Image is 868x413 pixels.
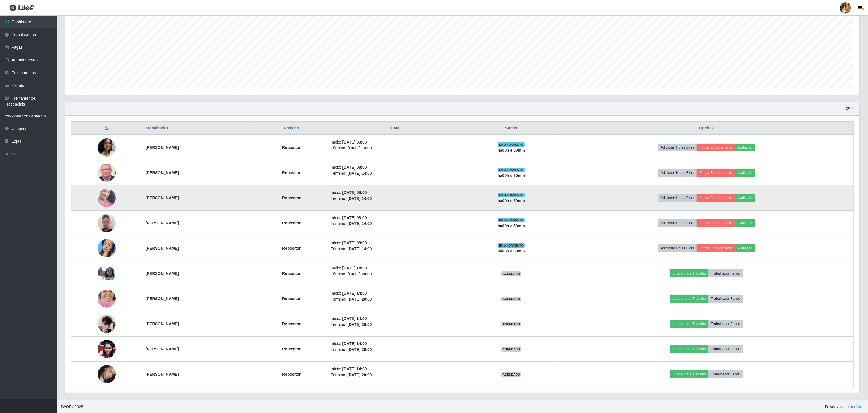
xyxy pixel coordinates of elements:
[145,246,179,251] strong: [PERSON_NAME]
[498,142,525,147] span: EM ANDAMENTO
[697,169,735,177] button: Forçar Encerramento
[145,271,179,276] strong: [PERSON_NAME]
[347,322,372,327] time: [DATE] 20:00
[98,267,116,280] img: 1753190771762.jpeg
[342,316,367,321] time: [DATE] 14:00
[331,372,460,378] li: Término:
[670,295,708,303] button: Liberar para Trabalho
[145,196,179,200] strong: [PERSON_NAME]
[98,312,116,336] img: 1754529472345.jpeg
[347,146,372,150] time: [DATE] 14:00
[331,290,460,296] li: Início:
[658,144,697,151] button: Adicionar Horas Extra
[658,169,697,177] button: Adicionar Horas Extra
[670,345,708,353] button: Liberar para Trabalho
[697,244,735,252] button: Forçar Encerramento
[331,190,460,196] li: Início:
[98,229,116,268] img: 1753795450805.jpeg
[98,161,116,185] img: 1750202852235.jpeg
[347,196,372,201] time: [DATE] 14:00
[327,122,463,135] th: Data
[145,372,179,376] strong: [PERSON_NAME]
[282,347,301,351] strong: Repositor
[498,173,525,178] strong: há 00 h e 50 min
[331,265,460,271] li: Início:
[282,322,301,326] strong: Repositor
[331,322,460,328] li: Término:
[145,145,179,150] strong: [PERSON_NAME]
[342,291,367,296] time: [DATE] 14:00
[735,194,755,202] button: Avaliação
[342,241,367,245] time: [DATE] 08:00
[142,122,256,135] th: Trabalhador
[282,271,301,276] strong: Repositor
[145,322,179,326] strong: [PERSON_NAME]
[331,341,460,347] li: Início:
[342,367,367,371] time: [DATE] 14:00
[658,244,697,252] button: Adicionar Horas Extra
[735,169,755,177] button: Avaliação
[331,296,460,302] li: Término:
[282,296,301,301] strong: Repositor
[61,404,84,410] span: © 2025 .
[498,243,525,248] span: EM ANDAMENTO
[342,190,367,195] time: [DATE] 08:00
[735,219,755,227] button: Avaliação
[9,4,35,11] img: CoreUI Logo
[463,122,560,135] th: Status
[331,366,460,372] li: Início:
[708,295,743,303] button: Trabalhador Faltou
[697,144,735,151] button: Forçar Encerramento
[331,347,460,353] li: Término:
[282,145,301,150] strong: Repositor
[498,193,525,197] span: EM ANDAMENTO
[331,221,460,227] li: Término:
[658,219,697,227] button: Adicionar Horas Extra
[98,211,116,235] img: 1753289887027.jpeg
[282,170,301,175] strong: Repositor
[331,316,460,322] li: Início:
[342,341,367,346] time: [DATE] 14:00
[708,320,743,328] button: Trabalhador Faltou
[498,224,525,228] strong: há 00 h e 50 min
[825,404,863,410] span: Desenvolvido por
[560,122,853,135] th: Opções
[342,266,367,270] time: [DATE] 14:00
[498,218,525,222] span: EM ANDAMENTO
[498,168,525,172] span: EM ANDAMENTO
[256,122,327,135] th: Posição
[697,194,735,202] button: Forçar Encerramento
[708,370,743,378] button: Trabalhador Faltou
[98,340,116,358] img: 1754082029820.jpeg
[98,138,116,157] img: 1748893020398.jpeg
[98,182,116,214] img: 1753110543973.jpeg
[98,283,116,315] img: 1753380554375.jpeg
[735,144,755,151] button: Avaliação
[498,148,525,153] strong: há 00 h e 50 min
[145,296,179,301] strong: [PERSON_NAME]
[331,240,460,246] li: Início:
[282,196,301,200] strong: Repositor
[282,372,301,376] strong: Repositor
[501,297,521,301] span: AGENDADO
[347,297,372,301] time: [DATE] 20:00
[331,145,460,151] li: Término:
[331,139,460,145] li: Início:
[697,219,735,227] button: Forçar Encerramento
[501,347,521,352] span: AGENDADO
[708,269,743,277] button: Trabalhador Faltou
[98,358,116,390] img: 1754222847400.jpeg
[347,373,372,377] time: [DATE] 20:00
[708,345,743,353] button: Trabalhador Faltou
[342,165,367,170] time: [DATE] 08:00
[347,221,372,226] time: [DATE] 14:00
[282,221,301,225] strong: Repositor
[331,271,460,277] li: Término:
[331,170,460,176] li: Término:
[501,372,521,377] span: AGENDADO
[331,246,460,252] li: Término:
[331,215,460,221] li: Início:
[347,272,372,276] time: [DATE] 20:00
[342,215,367,220] time: [DATE] 08:00
[498,198,525,203] strong: há 00 h e 50 min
